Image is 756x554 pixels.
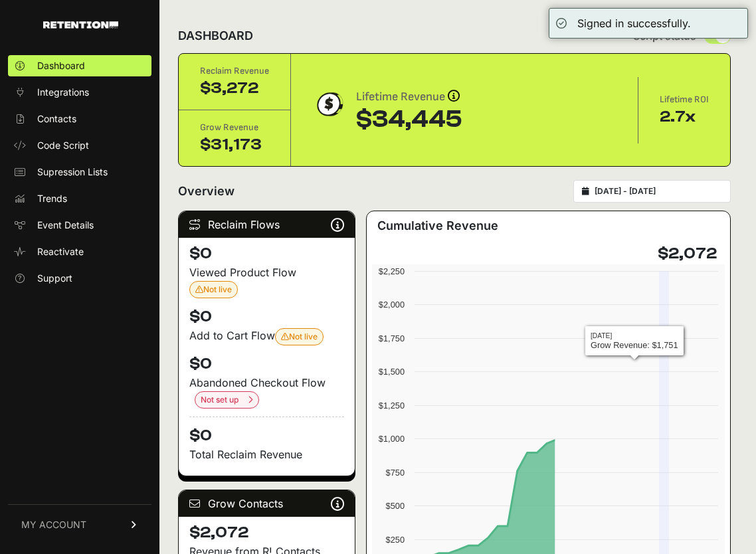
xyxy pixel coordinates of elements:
text: $250 [385,535,404,545]
h4: $0 [189,416,344,446]
span: MY ACCOUNT [21,518,86,531]
div: Lifetime ROI [660,93,709,106]
div: 2.7x [660,106,709,128]
span: Integrations [37,86,89,99]
div: Reclaim Flows [179,211,355,238]
div: Viewed Product Flow [189,264,344,298]
a: MY ACCOUNT [8,504,151,545]
a: Reactivate [8,241,151,262]
span: Code Script [37,139,89,152]
text: $750 [385,468,404,478]
div: Signed in successfully. [577,15,691,31]
h2: DASHBOARD [178,27,253,45]
text: $2,000 [379,300,405,310]
div: Reclaim Revenue [200,64,269,78]
h4: $0 [189,306,344,327]
h4: $0 [189,353,344,375]
a: Code Script [8,135,151,156]
a: Dashboard [8,55,151,76]
h3: Cumulative Revenue [377,217,498,235]
span: Reactivate [37,245,84,258]
a: Contacts [8,108,151,130]
div: Add to Cart Flow [189,327,344,345]
a: Event Details [8,215,151,236]
span: Dashboard [37,59,85,72]
div: Abandoned Checkout Flow [189,375,344,409]
p: Total Reclaim Revenue [189,446,344,462]
div: $34,445 [356,106,462,133]
text: $2,250 [379,266,405,276]
h4: $0 [189,243,344,264]
span: Support [37,272,72,285]
span: Not live [281,331,318,341]
img: Retention.com [43,21,118,29]
a: Support [8,268,151,289]
a: Trends [8,188,151,209]
h2: Overview [178,182,235,201]
div: $31,173 [200,134,269,155]
div: Grow Contacts [179,490,355,517]
text: $500 [385,501,404,511]
text: $1,750 [379,333,405,343]
img: dollar-coin-05c43ed7efb7bc0c12610022525b4bbbb207c7efeef5aecc26f025e68dcafac9.png [312,88,345,121]
a: Integrations [8,82,151,103]
a: Supression Lists [8,161,151,183]
h4: $2,072 [189,522,344,543]
span: Contacts [37,112,76,126]
span: Not live [195,284,232,294]
text: $1,500 [379,367,405,377]
text: $1,000 [379,434,405,444]
div: $3,272 [200,78,269,99]
span: Trends [37,192,67,205]
div: Lifetime Revenue [356,88,462,106]
text: $1,250 [379,401,405,411]
div: Grow Revenue [200,121,269,134]
span: Supression Lists [37,165,108,179]
span: Event Details [37,219,94,232]
h4: $2,072 [658,243,717,264]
